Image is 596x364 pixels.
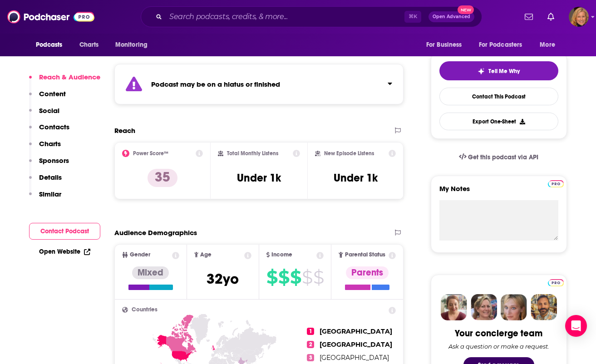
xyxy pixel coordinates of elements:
[448,343,549,350] div: Ask a question or make a request.
[324,150,374,157] h2: New Episode Listens
[420,36,473,54] button: open menu
[501,294,527,320] img: Jules Profile
[151,80,280,89] strong: Podcast may be on a hiatus or finished
[521,9,537,25] a: Show notifications dropdown
[439,184,558,200] label: My Notes
[39,190,61,198] p: Similar
[39,139,61,148] p: Charts
[29,173,62,190] button: Details
[132,266,169,279] div: Mixed
[313,270,324,285] span: $
[569,7,589,27] img: User Profile
[114,126,135,135] h2: Reach
[290,270,301,285] span: $
[488,68,520,75] span: Tell Me Why
[29,190,61,207] button: Similar
[346,266,389,279] div: Parents
[30,36,74,54] button: open menu
[148,169,177,187] p: 35
[7,8,94,25] img: Podchaser - Follow, Share and Rate Podcasts
[132,307,158,313] span: Countries
[478,68,485,75] img: tell me why sparkle
[473,36,536,54] button: open menu
[29,106,59,123] button: Social
[540,39,555,51] span: More
[278,270,289,285] span: $
[114,64,404,104] section: Click to expand status details
[141,6,482,27] div: Search podcasts, credits, & more...
[271,252,292,258] span: Income
[79,39,99,51] span: Charts
[455,328,542,339] div: Your concierge team
[39,89,66,98] p: Content
[433,15,470,19] span: Open Advanced
[39,123,69,131] p: Contacts
[334,171,378,185] h3: Under 1k
[441,294,467,320] img: Sydney Profile
[109,36,159,54] button: open menu
[404,11,421,23] span: ⌘ K
[266,270,277,285] span: $
[29,123,69,139] button: Contacts
[320,354,389,362] span: [GEOGRAPHIC_DATA]
[426,39,462,51] span: For Business
[548,180,564,187] img: Podchaser Pro
[237,171,281,185] h3: Under 1k
[114,228,197,237] h2: Audience Demographics
[115,39,148,51] span: Monitoring
[468,153,538,161] span: Get this podcast via API
[74,36,104,54] a: Charts
[207,270,239,288] span: 32 yo
[307,341,314,348] span: 2
[166,10,404,24] input: Search podcasts, credits, & more...
[130,252,150,258] span: Gender
[345,252,385,258] span: Parental Status
[320,340,392,349] span: [GEOGRAPHIC_DATA]
[39,173,62,182] p: Details
[531,294,557,320] img: Jon Profile
[548,278,564,286] a: Pro website
[479,39,522,51] span: For Podcasters
[302,270,312,285] span: $
[439,88,558,105] a: Contact This Podcast
[569,7,589,27] button: Show profile menu
[439,113,558,130] button: Export One-Sheet
[565,315,587,337] div: Open Intercom Messenger
[452,146,546,168] a: Get this podcast via API
[439,61,558,80] button: tell me why sparkleTell Me Why
[29,73,100,89] button: Reach & Audience
[200,252,212,258] span: Age
[569,7,589,27] span: Logged in as LauraHVM
[29,156,69,173] button: Sponsors
[36,39,63,51] span: Podcasts
[227,150,278,157] h2: Total Monthly Listens
[39,248,90,256] a: Open Website
[29,223,100,240] button: Contact Podcast
[548,279,564,286] img: Podchaser Pro
[307,328,314,335] span: 1
[471,294,497,320] img: Barbara Profile
[29,139,61,156] button: Charts
[307,354,314,361] span: 3
[133,150,168,157] h2: Power Score™
[39,106,59,115] p: Social
[544,9,558,25] a: Show notifications dropdown
[39,156,69,165] p: Sponsors
[458,5,474,14] span: New
[548,179,564,187] a: Pro website
[29,89,66,106] button: Content
[429,11,474,22] button: Open AdvancedNew
[533,36,566,54] button: open menu
[39,73,100,81] p: Reach & Audience
[320,327,392,335] span: [GEOGRAPHIC_DATA]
